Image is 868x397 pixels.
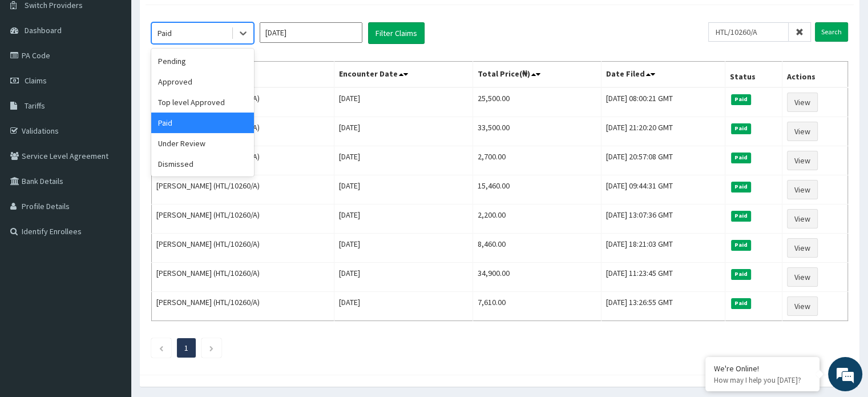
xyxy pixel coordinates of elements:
div: Minimize live chat window [187,6,215,33]
div: Under Review [151,133,254,154]
a: Previous page [159,343,164,353]
td: 25,500.00 [473,87,601,117]
td: [PERSON_NAME] (HTL/10260/A) [152,292,334,321]
td: 33,500.00 [473,117,601,146]
div: Chat with us now [59,64,192,79]
span: Paid [731,240,752,250]
td: [DATE] 13:07:36 GMT [601,204,725,234]
td: [PERSON_NAME] (HTL/10260/A) [152,234,334,263]
div: Pending [151,51,254,71]
td: [DATE] [334,175,473,204]
td: [DATE] 21:20:20 GMT [601,117,725,146]
td: [DATE] 20:57:08 GMT [601,146,725,175]
span: We're online! [66,123,158,239]
td: [PERSON_NAME] (HTL/10260/A) [152,204,334,234]
div: Top level Approved [151,92,254,113]
div: Approved [151,71,254,92]
td: [DATE] 08:00:21 GMT [601,87,725,117]
a: View [787,93,818,112]
a: View [787,209,818,228]
p: How may I help you today? [714,375,811,385]
a: View [787,180,818,199]
td: [PERSON_NAME] (HTL/10260/A) [152,175,334,204]
th: Date Filed [601,62,725,88]
th: Encounter Date [334,62,473,88]
a: View [787,267,818,287]
th: Actions [782,62,848,88]
a: View [787,151,818,170]
td: 2,200.00 [473,204,601,234]
a: Page 1 is your current page [184,343,188,353]
td: 2,700.00 [473,146,601,175]
span: Paid [731,153,752,163]
span: Paid [731,94,752,105]
span: Dashboard [25,25,62,35]
td: [DATE] [334,117,473,146]
td: [DATE] 09:44:31 GMT [601,175,725,204]
th: Total Price(₦) [473,62,601,88]
div: Dismissed [151,154,254,174]
td: [PERSON_NAME] (HTL/10260/A) [152,263,334,292]
button: Filter Claims [368,22,425,44]
td: [DATE] 11:23:45 GMT [601,263,725,292]
a: Next page [209,343,214,353]
input: Select Month and Year [260,22,362,43]
td: [DATE] 13:26:55 GMT [601,292,725,321]
td: [DATE] [334,204,473,234]
input: Search [815,22,848,42]
span: Paid [731,123,752,134]
div: Paid [151,113,254,133]
div: We're Online! [714,363,811,374]
a: View [787,122,818,141]
a: View [787,296,818,316]
td: 8,460.00 [473,234,601,263]
td: [DATE] [334,292,473,321]
td: [DATE] [334,87,473,117]
td: [DATE] [334,146,473,175]
span: Tariffs [25,101,45,111]
span: Claims [25,75,47,86]
td: [DATE] [334,234,473,263]
th: Status [725,62,782,88]
span: Paid [731,211,752,221]
img: d_794563401_company_1708531726252_794563401 [21,57,46,86]
td: [DATE] [334,263,473,292]
a: View [787,238,818,258]
td: [DATE] 18:21:03 GMT [601,234,725,263]
td: 34,900.00 [473,263,601,292]
td: 15,460.00 [473,175,601,204]
span: Paid [731,269,752,279]
span: Paid [731,182,752,192]
span: Paid [731,298,752,308]
textarea: Type your message and hit 'Enter' [6,271,217,311]
input: Search by HMO ID [708,22,789,42]
div: Paid [158,27,172,39]
td: 7,610.00 [473,292,601,321]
